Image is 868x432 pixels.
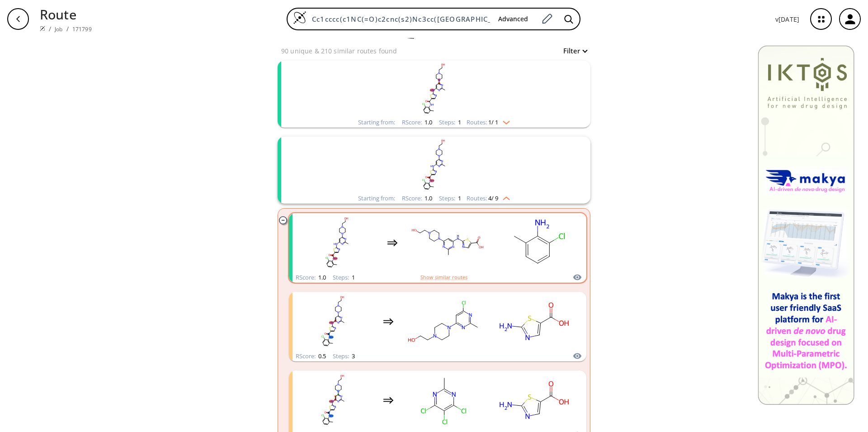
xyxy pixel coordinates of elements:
svg: Cc1nc(Nc2ncc(C(=O)Nc3c(C)cccc3Cl)s2)cc(N2CCN(CCO)CC2)n1 [292,293,374,350]
span: 1.0 [317,273,326,281]
svg: Nc1ncc(C(=O)O)s1 [493,293,575,350]
span: 1.0 [423,118,432,126]
img: Banner [758,45,854,405]
img: Logo Spaya [293,11,307,24]
p: v [DATE] [775,14,799,24]
p: Route [40,5,92,24]
img: Up [498,193,510,200]
div: Steps : [439,195,461,201]
div: Steps : [333,353,355,359]
div: Routes: [467,195,510,201]
div: RScore : [402,195,432,201]
div: Starting from: [358,119,395,125]
div: Steps : [439,119,461,125]
svg: Cc1nc(Nc2ncc(C(=O)Nc3c(C)cccc3Cl)s2)cc(N2CCN(CCO)CC2)n1 [297,214,378,271]
svg: Cc1cccc(Cl)c1N [584,293,665,350]
div: RScore : [402,119,432,125]
div: RScore : [296,275,326,280]
svg: Cc1nc(Nc2ncc(C(=O)Nc3c(C)cccc3Cl)s2)cc(N2CCN(CCO)CC2)n1 [292,372,374,428]
button: Advanced [491,11,535,28]
span: 1.0 [423,194,432,202]
span: 4 / 9 [488,195,498,201]
div: RScore : [296,353,326,359]
svg: Cc1nc(Cl)cc(N2CCN(CCO)CC2)n1 [403,293,484,350]
span: 1 [457,118,461,126]
button: Filter [558,47,587,54]
span: 1 / 1 [488,119,498,125]
img: Spaya logo [40,26,45,31]
div: Starting from: [358,195,395,201]
a: Job [55,25,62,33]
img: Down [498,117,510,124]
a: 171799 [72,25,92,33]
div: Steps : [333,275,355,280]
svg: Cc1nc(Nc2ncc(C(=O)Nc3c(C)cccc3Cl)s2)cc(N2CCN(CCO)CC2)n1 [316,61,552,117]
span: 3 [350,352,355,360]
div: Routes: [467,119,510,125]
svg: Nc1ncc(C(=O)O)s1 [493,372,575,428]
svg: Cc1nc(Cl)c(Cl)c(Cl)n1 [403,372,484,428]
svg: Cc1nc(Nc2ncc(C(=O)O)s2)cc(N2CCN(CCO)CC2)n1 [407,214,488,271]
svg: Cc1cccc(Cl)c1N [497,214,579,271]
span: 0.5 [317,352,326,360]
button: Show similar routes [420,273,467,281]
input: Enter SMILES [307,14,491,24]
li: / [66,24,69,33]
svg: Cc1cccc(Cl)c1N [584,372,665,428]
li: / [49,24,51,33]
svg: Cc1nc(Nc2ncc(C(=O)Nc3c(C)cccc3Cl)s2)cc(N2CCN(CCO)CC2)n1 [316,137,552,193]
span: 1 [457,194,461,202]
span: 1 [350,273,355,281]
p: 90 unique & 210 similar routes found [281,46,397,56]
